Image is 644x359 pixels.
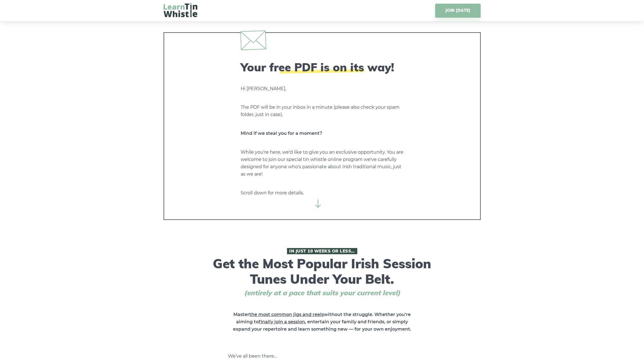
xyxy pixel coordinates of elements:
[240,30,266,50] img: envelope.svg
[259,319,305,324] span: finally join a session
[234,289,411,297] span: (entirely at a pace that suits your current level)
[241,131,322,136] strong: Mind if we steal you for a moment?
[233,312,411,332] strong: Master without the struggle. Whether you’re aiming to , entertain your family and friends, or sim...
[211,248,433,297] h1: Get the Most Popular Irish Session Tunes Under Your Belt.
[241,189,404,197] p: Scroll down for more details.
[241,85,404,92] p: Hi [PERSON_NAME],
[287,248,357,254] span: In Just 10 Weeks or Less…
[164,3,197,17] img: LearnTinWhistle.com
[241,104,404,118] p: The PDF will be in your inbox in a minute (please also check your spam folder, just in case).
[241,60,404,74] h2: Your free PDF is on its way!
[435,4,480,18] a: JOIN [DATE]
[241,149,404,178] p: While you're here, we'd like to give you an exclusive opportunity. You are welcome to join our sp...
[249,312,324,317] span: the most common jigs and reels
